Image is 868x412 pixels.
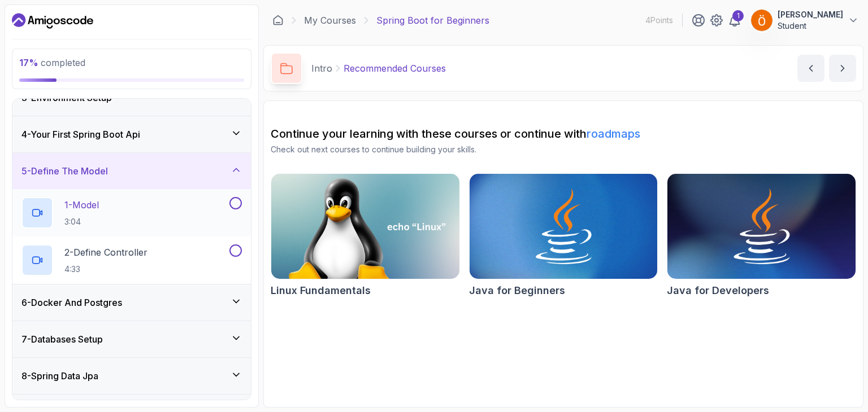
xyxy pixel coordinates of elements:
[271,173,460,299] a: Linux Fundamentals cardLinux Fundamentals
[19,57,85,68] span: completed
[64,246,147,259] p: 2 - Define Controller
[667,173,856,299] a: Java for Developers cardJava for Developers
[12,321,251,357] button: 7-Databases Setup
[311,62,332,75] p: Intro
[21,128,140,141] h3: 4 - Your First Spring Boot Api
[344,62,446,75] p: Recommended Courses
[64,216,99,227] p: 3:04
[12,358,251,394] button: 8-Spring Data Jpa
[271,144,856,155] p: Check out next courses to continue building your skills.
[64,198,99,212] p: 1 - Model
[728,14,741,27] a: 1
[732,10,744,21] div: 1
[778,9,843,20] p: [PERSON_NAME]
[304,14,356,27] a: My Courses
[750,9,859,32] button: user profile image[PERSON_NAME]Student
[21,332,103,346] h3: 7 - Databases Setup
[271,283,371,299] h2: Linux Fundamentals
[21,197,242,229] button: 1-Model3:04
[667,283,769,299] h2: Java for Developers
[12,153,251,189] button: 5-Define The Model
[19,57,38,68] span: 17 %
[470,174,658,279] img: Java for Beginners card
[797,55,824,82] button: previous content
[12,284,251,321] button: 6-Docker And Postgres
[21,164,108,178] h3: 5 - Define The Model
[64,264,147,275] p: 4:33
[21,369,98,383] h3: 8 - Spring Data Jpa
[12,116,251,152] button: 4-Your First Spring Boot Api
[469,173,658,299] a: Java for Beginners cardJava for Beginners
[751,10,772,31] img: user profile image
[376,14,489,27] p: Spring Boot for Beginners
[667,174,856,279] img: Java for Developers card
[645,15,673,26] p: 4 Points
[778,20,843,32] p: Student
[272,15,284,26] a: Dashboard
[587,127,640,141] a: roadmaps
[469,283,565,299] h2: Java for Beginners
[12,12,93,30] a: Dashboard
[271,174,459,279] img: Linux Fundamentals card
[21,244,242,276] button: 2-Define Controller4:33
[829,55,856,82] button: next content
[21,296,122,309] h3: 6 - Docker And Postgres
[271,126,856,142] h2: Continue your learning with these courses or continue with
